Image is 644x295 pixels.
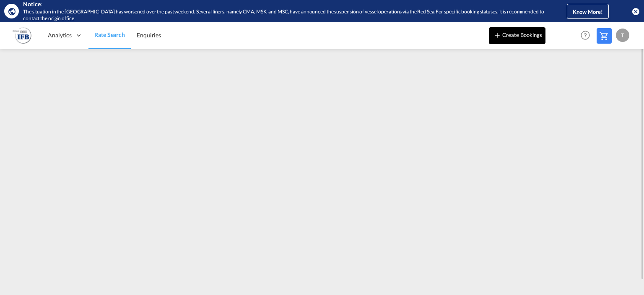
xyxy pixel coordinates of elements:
[616,29,629,42] div: T
[8,7,16,16] md-icon: icon-earth
[94,31,125,38] span: Rate Search
[578,28,597,43] div: Help
[631,7,640,16] button: icon-close-circle
[131,22,167,49] a: Enquiries
[137,31,161,39] span: Enquiries
[13,26,31,45] img: b628ab10256c11eeb52753acbc15d091.png
[567,4,609,19] button: Know More!
[88,22,131,49] a: Rate Search
[573,8,603,15] span: Know More!
[48,31,72,39] span: Analytics
[42,22,88,49] div: Analytics
[489,27,545,44] button: icon-plus 400-fgCreate Bookings
[23,8,545,23] div: The situation in the Red Sea has worsened over the past weekend. Several liners, namely CMA, MSK,...
[578,28,592,42] span: Help
[492,30,502,40] md-icon: icon-plus 400-fg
